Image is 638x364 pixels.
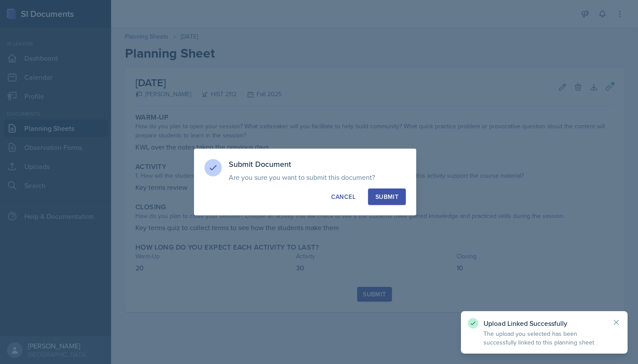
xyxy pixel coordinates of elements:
div: Cancel [331,192,355,201]
p: The upload you selected has been successfully linked to this planning sheet [483,329,605,347]
h3: Submit Document [229,159,406,169]
button: Cancel [324,188,363,205]
div: Submit [375,192,398,201]
p: Upload Linked Successfully [483,319,605,328]
p: Are you sure you want to submit this document? [229,173,406,182]
button: Submit [368,188,406,205]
